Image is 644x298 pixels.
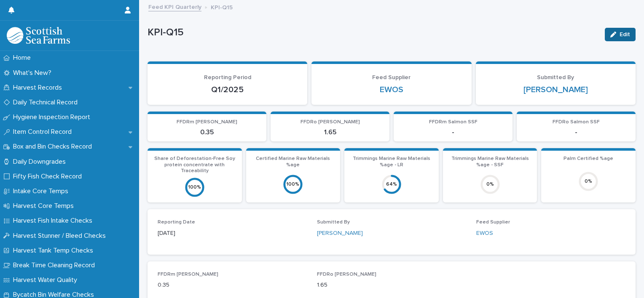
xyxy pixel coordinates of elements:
p: KPI-Q15 [211,2,233,11]
span: Submitted By [537,74,574,80]
span: FFDRo [PERSON_NAME] [301,120,360,125]
span: Trimmings Marine Raw Materials %age - LR [353,156,430,167]
img: mMrefqRFQpe26GRNOUkG [7,27,70,44]
span: Submitted By [317,220,350,225]
p: KPI-Q15 [148,27,598,39]
p: - [399,128,507,136]
p: 1.65 [276,128,384,136]
p: Home [10,54,38,62]
a: Feed KPI Quarterly [148,2,201,11]
p: 1.65 [317,281,466,290]
p: - [522,128,631,136]
button: Edit [605,28,636,41]
span: Certified Marine Raw Materials %age [256,156,330,167]
p: Harvest Records [10,84,69,92]
p: Daily Technical Record [10,98,84,106]
p: Fifty Fish Check Record [10,173,89,181]
span: FFDRo Salmon SSF [553,120,600,125]
a: EWOS [380,85,403,95]
div: 100 % [185,184,205,190]
a: EWOS [476,229,493,238]
span: Trimmings Marine Raw Materials %age - SSF [451,156,529,167]
p: Harvest Water Quality [10,276,84,284]
span: FFDRm Salmon SSF [429,120,478,125]
span: Reporting Date [158,220,195,225]
span: FFDRo [PERSON_NAME] [317,272,376,277]
p: What's New? [10,69,58,77]
span: FFDRm [PERSON_NAME] [158,272,218,277]
span: FFDRm [PERSON_NAME] [177,120,237,125]
a: [PERSON_NAME] [523,85,588,95]
span: Share of Deforestation-Free Soy protein concentrate with Traceability [154,156,235,173]
p: Q1/2025 [158,85,297,95]
span: Feed Supplier [476,220,510,225]
p: Break Time Cleaning Record [10,261,102,269]
span: Edit [620,32,630,37]
p: Harvest Core Temps [10,202,80,210]
p: Daily Downgrades [10,158,72,166]
p: Harvest Fish Intake Checks [10,217,99,225]
p: Box and Bin Checks Record [10,143,99,151]
p: [DATE] [158,229,307,238]
p: Harvest Stunner / Bleed Checks [10,232,113,240]
div: 0 % [578,178,598,184]
p: 0.35 [153,128,261,136]
p: Harvest Tank Temp Checks [10,247,100,255]
p: Intake Core Temps [10,187,75,195]
span: Palm Certified %age [563,156,613,161]
a: [PERSON_NAME] [317,229,363,238]
p: Hygiene Inspection Report [10,113,97,121]
span: Feed Supplier [372,74,411,80]
div: 0 % [480,181,500,187]
span: Reporting Period [204,74,251,80]
p: Item Control Record [10,128,78,136]
div: 100 % [283,181,303,187]
p: 0.35 [158,281,307,290]
div: 64 % [381,181,402,187]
